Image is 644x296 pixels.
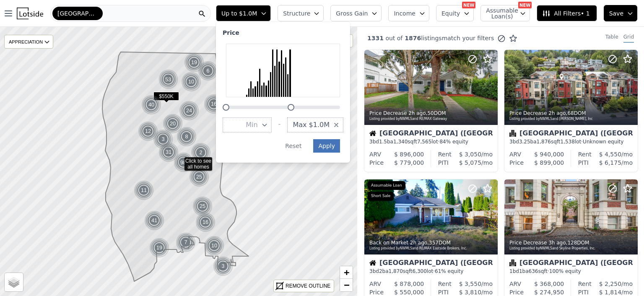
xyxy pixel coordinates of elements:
[599,289,621,296] span: $ 1,814
[509,239,634,246] div: Price Decrease , 128 DOM
[509,246,634,251] div: Listing provided by NWMLS and Skyline Properties, Inc.
[509,280,521,288] div: ARV
[223,29,239,37] div: Price
[412,268,426,274] span: 6,300
[459,280,481,287] span: $ 3,550
[216,5,271,21] button: Up to $1.0M
[293,120,330,130] span: Max $1.0M
[344,280,349,290] span: −
[394,159,424,166] span: $ 779,000
[605,34,618,43] div: Table
[369,280,381,288] div: ARV
[449,158,493,167] div: /mo
[537,5,597,21] button: All Filters• 1
[144,210,165,231] img: g1.png
[462,2,475,8] div: NEW
[599,151,621,158] span: $ 4,550
[369,239,493,246] div: Back on Market , 357 DOM
[534,151,564,158] span: $ 940,000
[367,35,384,42] span: 1331
[389,268,403,274] span: 1,870
[368,192,394,201] div: Short Sale
[181,72,202,92] img: g1.png
[192,196,213,216] img: g1.png
[509,260,516,266] img: Condominium
[191,143,211,163] img: g1.png
[578,158,589,167] div: PITI
[542,9,589,18] span: All Filters • 1
[57,9,98,18] span: [GEOGRAPHIC_DATA]
[198,61,218,81] img: g1.png
[537,139,551,145] span: 1,876
[442,34,494,42] span: match your filters
[394,289,424,296] span: $ 550,000
[394,151,424,158] span: $ 896,000
[344,267,349,278] span: +
[213,256,233,276] div: 3
[509,268,633,275] div: 1 bd 1 ba sqft · 100% equity
[561,139,575,145] span: 1,538
[592,280,633,288] div: /mo
[177,127,197,147] img: g1.png
[599,280,621,287] span: $ 2,250
[578,150,592,158] div: Rent
[153,92,179,104] div: $550K
[441,9,460,18] span: Equity
[364,49,497,172] a: Price Decrease 2h ago,50DOMListing provided byNWMLSand RE/MAX GatewayHouse[GEOGRAPHIC_DATA] ([GEO...
[369,150,381,158] div: ARV
[452,150,493,158] div: /mo
[592,150,633,158] div: /mo
[163,114,183,134] div: 20
[181,72,201,92] div: 10
[486,8,513,19] span: Assumable Loan(s)
[198,61,218,81] div: 6
[393,139,408,145] span: 1,340
[149,238,170,258] img: g1.png
[369,268,493,275] div: 3 bd 2 ba sqft lot · 61% equity
[410,240,427,246] time: 2025-08-23 00:07
[191,143,211,163] div: 2
[548,240,566,246] time: 2025-08-22 23:54
[599,159,621,166] span: $ 6,175
[340,279,353,291] a: Zoom out
[459,159,481,166] span: $ 5,075
[534,289,564,296] span: $ 274,950
[246,120,257,130] span: Min
[153,129,173,149] div: 3
[388,5,429,21] button: Income
[138,121,158,141] img: g1.png
[394,9,415,18] span: Income
[163,114,183,134] img: g1.png
[369,130,376,137] img: House
[509,260,633,268] div: [GEOGRAPHIC_DATA] ([GEOGRAPHIC_DATA][PERSON_NAME])
[369,130,493,138] div: [GEOGRAPHIC_DATA] ([GEOGRAPHIC_DATA])
[534,280,564,287] span: $ 368,000
[589,158,633,167] div: /mo
[509,130,633,138] div: [GEOGRAPHIC_DATA] ([GEOGRAPHIC_DATA])
[369,138,493,145] div: 3 bd 1.5 ba sqft lot · 84% equity
[623,34,634,43] div: Grid
[204,236,224,256] div: 10
[509,158,524,167] div: Price
[604,5,637,21] button: Save
[534,159,564,166] span: $ 899,000
[184,52,204,73] div: 19
[153,92,179,101] span: $550K
[176,232,196,252] img: g1.png
[4,35,53,49] div: APPRECIATION
[436,5,474,21] button: Equity
[149,238,169,258] div: 19
[158,69,179,90] div: 53
[158,142,179,162] div: 31
[204,236,225,256] img: g1.png
[548,110,566,116] time: 2025-08-23 00:34
[286,282,330,290] div: REMOVE OUTLINE
[204,94,224,114] div: 16
[144,210,164,231] div: 41
[509,130,516,137] img: Condominium
[216,22,350,163] div: Up to $1.0M
[179,101,199,121] div: 24
[369,260,376,266] img: House
[176,232,196,252] div: 7
[336,9,368,18] span: Gross Gain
